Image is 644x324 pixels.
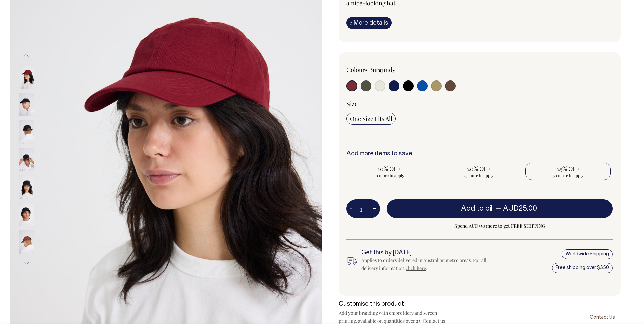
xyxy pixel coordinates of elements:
span: Spend AUD350 more to get FREE SHIPPING [387,222,613,230]
a: click here [406,265,426,271]
button: - [346,202,356,215]
input: 20% OFF 25 more to apply [436,163,522,180]
span: 50 more to apply [529,173,607,178]
span: 10% OFF [350,165,429,173]
span: 20% OFF [439,165,518,173]
img: chocolate [19,230,34,254]
img: black [19,120,34,144]
img: black [19,175,34,199]
span: i [350,19,352,26]
span: 25% OFF [529,165,607,173]
div: Size [346,100,613,108]
button: Previous [21,48,31,63]
a: iMore details [346,17,392,29]
button: Add to bill —AUD25.00 [387,199,613,218]
input: 10% OFF 10 more to apply [346,163,432,180]
span: Add to bill [461,205,494,212]
button: + [370,202,380,215]
img: burgundy [19,65,34,89]
input: One Size Fits All [346,113,396,125]
img: black [19,93,34,116]
span: One Size Fits All [350,115,392,123]
h6: Get this by [DATE] [361,250,492,256]
span: 25 more to apply [439,173,518,178]
img: black [19,148,34,171]
input: 25% OFF 50 more to apply [525,163,611,180]
span: AUD25.00 [503,205,537,212]
div: Applies to orders delivered in Australian metro areas. For all delivery information, . [361,256,492,272]
img: black [19,203,34,226]
span: • [365,66,368,74]
button: Next [21,256,31,271]
div: Colour [346,66,453,74]
h6: Customise this product [339,301,446,308]
span: 10 more to apply [350,173,429,178]
label: Burgundy [369,66,395,74]
span: — [495,205,539,212]
h6: Add more items to save [346,151,613,157]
